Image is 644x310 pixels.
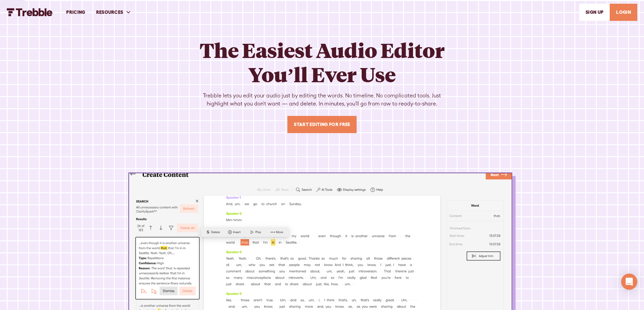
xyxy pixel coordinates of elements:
img: Trebble FM Logo [7,8,53,16]
a: SIGn UP [579,4,610,21]
div: Trebble lets you edit your audio just by editing the words. No timeline. No complicated tools. Ju... [193,92,451,108]
div: RESOURCES [91,1,137,24]
div: Open Intercom Messenger [621,274,637,290]
a: home [7,8,53,16]
div: RESOURCES [96,9,123,16]
h1: The Easiest Audio Editor You’ll Ever Use [193,38,451,86]
a: Start Editing For Free [287,116,356,133]
a: LOGIN [610,4,637,21]
a: PRICING [61,1,90,24]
